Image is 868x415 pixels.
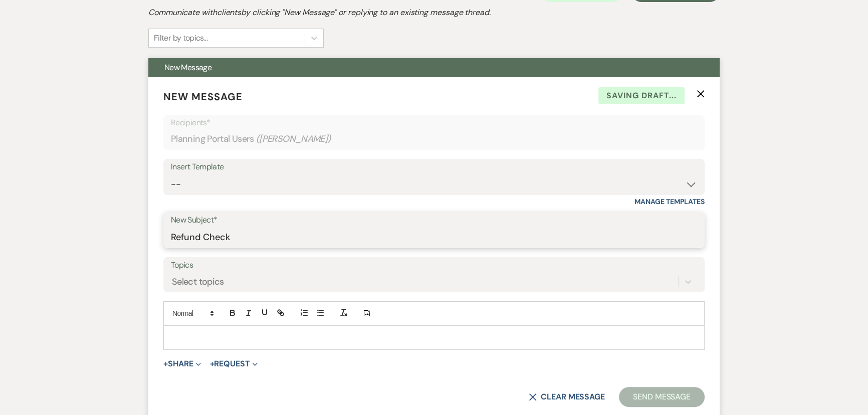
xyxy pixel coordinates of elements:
button: Send Message [619,387,705,407]
label: New Subject* [171,213,697,228]
span: Saving draft... [598,87,685,104]
button: Request [210,360,258,368]
div: Filter by topics... [154,32,207,44]
button: Share [163,360,201,368]
div: Planning Portal Users [171,129,697,149]
p: Recipients* [171,116,697,129]
span: + [210,360,214,368]
a: Manage Templates [634,197,705,206]
span: New Message [163,90,243,103]
h2: Communicate with clients by clicking "New Message" or replying to an existing message thread. [148,7,720,19]
span: ( [PERSON_NAME] ) [256,132,331,146]
div: Select topics [172,275,224,289]
div: Insert Template [171,160,697,174]
label: Topics [171,258,697,273]
span: + [163,360,168,368]
span: New Message [164,62,211,73]
button: Clear message [529,393,605,401]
